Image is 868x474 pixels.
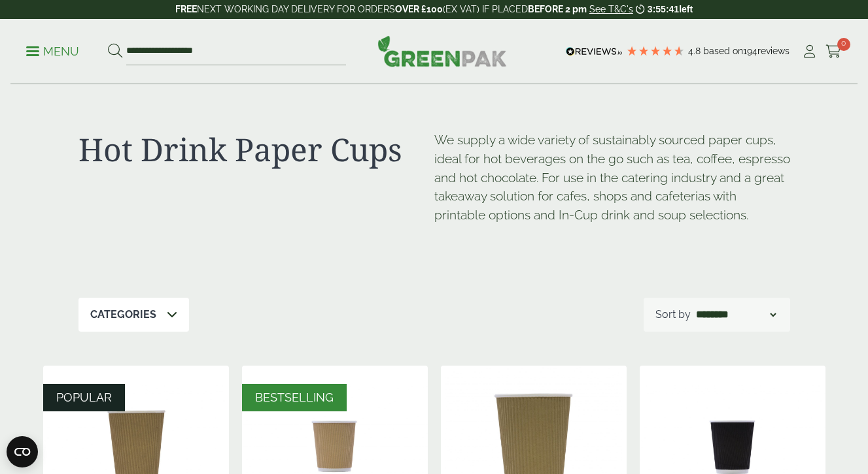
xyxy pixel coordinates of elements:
[566,47,623,56] img: REVIEWS.io
[434,131,790,225] p: We supply a wide variety of sustainably sourced paper cups, ideal for hot beverages on the go suc...
[90,307,156,323] p: Categories
[56,390,112,404] span: POPULAR
[255,390,334,404] span: BESTSELLING
[7,436,38,467] button: Open CMP widget
[626,45,685,57] div: 4.78 Stars
[377,35,507,67] img: GreenPak Supplies
[26,44,79,57] a: Menu
[528,4,587,14] strong: BEFORE 2 pm
[648,4,679,14] span: 3:55:41
[825,42,842,61] a: 0
[679,4,693,14] span: left
[825,45,842,58] i: Cart
[757,46,790,56] span: reviews
[837,38,850,51] span: 0
[78,131,434,168] h1: Hot Drink Paper Cups
[395,4,443,14] strong: OVER £100
[801,45,818,58] i: My Account
[693,307,778,323] select: Shop order
[703,46,743,56] span: Based on
[175,4,197,14] strong: FREE
[743,46,757,56] span: 194
[26,44,79,59] p: Menu
[688,46,703,56] span: 4.8
[589,4,633,14] a: See T&C's
[655,307,691,323] p: Sort by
